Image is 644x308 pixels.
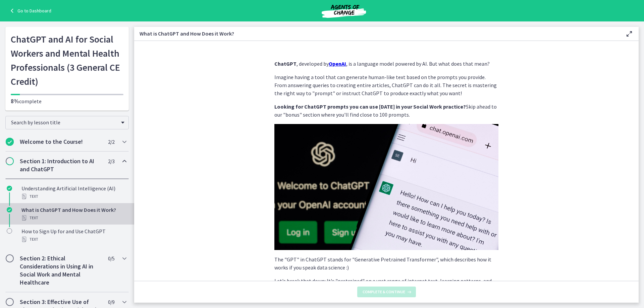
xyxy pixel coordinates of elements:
[11,119,118,126] span: Search by lesson title
[20,138,102,146] h2: Welcome to the Course!
[108,157,114,165] span: 2 / 3
[274,255,498,271] p: The "GPT" in ChatGPT stands for "Generative Pretrained Transformer", which describes how it works...
[274,124,498,250] img: 1687710248919.jpg
[357,287,416,297] button: Complete & continue
[7,207,12,212] i: Completed
[21,227,126,243] div: How to Sign Up for and Use ChatGPT
[274,103,498,119] p: Skip ahead to our "bonus" section where you'll find close to 100 prompts.
[329,60,346,67] a: OpenAI
[274,60,498,68] p: , developed by , is a language model powered by AI. But what does that mean?
[304,3,384,19] img: Agents of Change Social Work Test Prep
[11,97,123,105] p: complete
[21,206,126,222] div: What is ChatGPT and How Does it Work?
[108,138,114,146] span: 2 / 2
[6,138,14,146] i: Completed
[11,97,19,105] span: 8%
[274,277,498,301] p: Let's break that down: It's "pretrained" on a vast range of internet text, learning patterns, and...
[8,7,51,15] a: Go to Dashboard
[7,186,12,191] i: Completed
[274,60,297,67] strong: ChatGPT
[20,254,102,287] h2: Section 2: Ethical Considerations in Using AI in Social Work and Mental Healthcare
[21,214,126,222] div: Text
[363,289,405,295] span: Complete & continue
[21,192,126,200] div: Text
[108,254,114,262] span: 0 / 5
[20,157,102,173] h2: Section 1: Introduction to AI and ChatGPT
[21,184,126,200] div: Understanding Artificial Intelligence (AI)
[108,298,114,306] span: 0 / 9
[5,116,129,129] div: Search by lesson title
[21,235,126,243] div: Text
[274,103,466,110] strong: Looking for ChatGPT prompts you can use [DATE] in your Social Work practice?
[11,32,123,88] h1: ChatGPT and AI for Social Workers and Mental Health Professionals (3 General CE Credit)
[274,73,498,97] p: Imagine having a tool that can generate human-like text based on the prompts you provide. From an...
[140,29,614,38] h3: What is ChatGPT and How Does it Work?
